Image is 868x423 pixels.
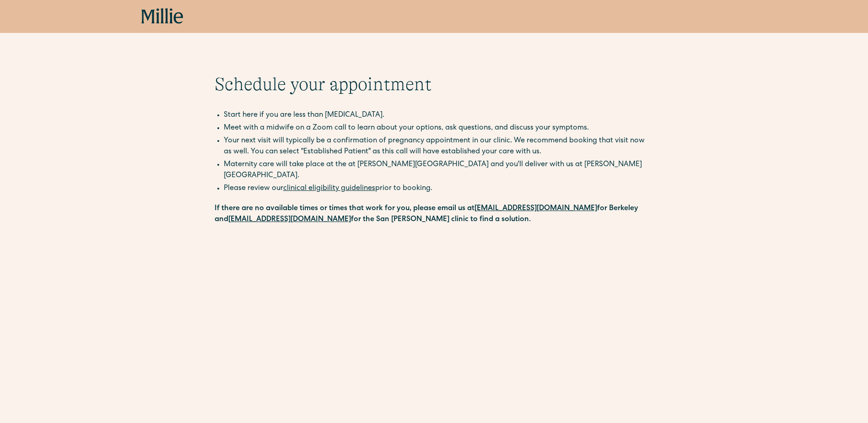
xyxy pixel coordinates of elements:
li: Maternity care will take place at the at [PERSON_NAME][GEOGRAPHIC_DATA] and you'll deliver with u... [224,159,654,181]
strong: If there are no available times or times that work for you, please email us at [215,205,474,212]
li: Meet with a midwife on a Zoom call to learn about your options, ask questions, and discuss your s... [224,123,654,134]
h1: Schedule your appointment [215,73,654,95]
a: clinical eligibility guidelines [283,185,375,192]
a: [EMAIL_ADDRESS][DOMAIN_NAME] [228,216,351,223]
li: Please review our prior to booking. [224,183,654,194]
strong: for the San [PERSON_NAME] clinic to find a solution. [351,216,531,223]
li: Your next visit will typically be a confirmation of pregnancy appointment in our clinic. We recom... [224,136,654,157]
li: Start here if you are less than [MEDICAL_DATA]. [224,110,654,121]
a: [EMAIL_ADDRESS][DOMAIN_NAME] [474,205,597,212]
